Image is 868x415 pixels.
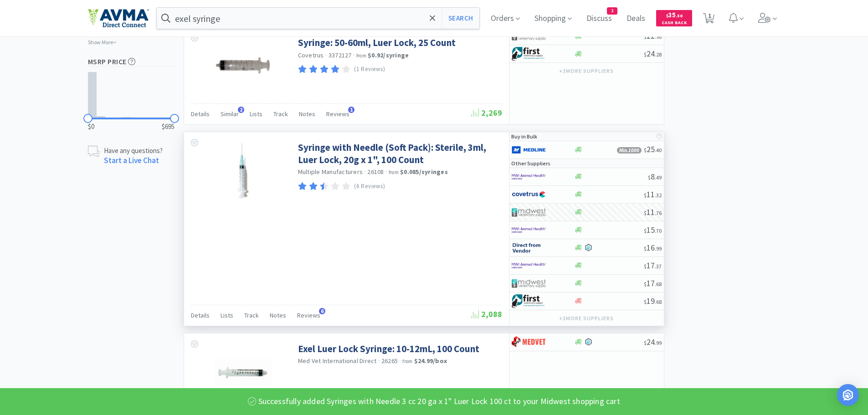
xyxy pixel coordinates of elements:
a: Covetrus [298,51,324,59]
span: 22 [644,31,662,41]
strong: $0.085 / syringes [400,168,448,176]
span: $695 [162,121,175,132]
span: 1 [348,107,354,113]
button: +3more suppliers [555,65,618,77]
img: bdd3c0f4347043b9a893056ed883a29a_120.png [512,335,546,349]
p: (1 Reviews) [354,65,385,74]
a: Multiple Manufacturers [298,168,363,176]
span: 25 [644,144,662,154]
span: $ [644,339,647,346]
span: $ [644,245,647,252]
span: 2,088 [471,309,502,319]
p: Other Suppliers [511,159,550,168]
span: from [402,358,412,364]
span: 11 [644,207,662,217]
span: Details [191,110,210,118]
a: Syringe with Needle (Soft Pack): Sterile, 3ml, Luer Lock, 20g x 1", 100 Count [298,141,500,166]
span: Similar [221,110,239,118]
p: Have any questions? [104,146,163,155]
span: · [364,168,366,176]
span: . 37 [655,263,662,270]
img: 67d67680309e4a0bb49a5ff0391dcc42_6.png [512,47,546,61]
span: $ [644,227,647,234]
span: . 70 [655,227,662,234]
p: (6 Reviews) [354,182,385,191]
span: $ [644,147,647,154]
span: Notes [270,311,286,319]
span: $ [644,298,647,305]
span: 24 [644,337,662,347]
span: 6 [319,308,325,314]
a: Discuss3 [583,15,616,23]
a: Deals [623,15,649,23]
span: . 40 [655,147,662,154]
span: Track [244,311,259,319]
span: 17 [644,278,662,288]
span: $ [648,174,651,181]
img: 4dd14cff54a648ac9e977f0c5da9bc2e_5.png [512,277,546,290]
span: . 76 [655,210,662,216]
button: Search [442,8,479,29]
span: 16 [644,242,662,253]
span: · [353,51,355,59]
span: · [385,168,387,176]
span: · [325,51,327,59]
span: 26108 [367,168,384,176]
img: 77fca1acd8b6420a9015268ca798ef17_1.png [512,188,546,201]
span: · [399,357,401,365]
img: 67d67680309e4a0bb49a5ff0391dcc42_6.png [512,294,546,308]
span: 26265 [381,357,398,365]
span: 17 [644,260,662,271]
strong: $24.99 / box [414,357,447,365]
img: e4e33dab9f054f5782a47901c742baa9_102.png [88,9,149,28]
span: Min. 1000 [617,147,642,154]
a: Syringe: 50-60ml, Luer Lock, 25 Count [298,36,456,49]
span: . 99 [655,339,662,346]
span: 3372127 [329,51,352,59]
span: 19 [644,296,662,306]
strong: $0.92 / syringe [368,51,409,59]
span: $ [666,13,668,19]
span: Cash Back [662,20,687,26]
img: ab5e60641132415b84ec9821e98e2bd8_55728.jpeg [214,36,273,96]
span: $0 [88,121,94,132]
span: 15 [644,225,662,235]
span: . 99 [655,245,662,252]
span: 3 [607,8,617,14]
img: c67096674d5b41e1bca769e75293f8dd_19.png [512,241,546,255]
span: Notes [299,110,315,118]
span: · [378,357,380,365]
div: Open Intercom Messenger [837,384,859,406]
span: 8 [648,171,662,182]
a: $35.50Cash Back [656,6,692,31]
span: 2,269 [471,108,502,118]
img: f6b2451649754179b5b4e0c70c3f7cb0_2.png [512,259,546,272]
span: $ [644,192,647,199]
span: Lists [250,110,262,118]
span: Lists [221,311,233,319]
span: from [389,169,399,175]
p: Buy in Bulk [511,132,537,141]
span: $ [644,210,647,216]
img: 4dd14cff54a648ac9e977f0c5da9bc2e_5.png [512,205,546,219]
span: 2 [238,107,244,113]
span: $ [644,51,647,58]
span: 24 [644,48,662,59]
span: . 32 [655,192,662,199]
span: $ [644,33,647,40]
h5: MSRP Price [88,56,175,67]
span: . 50 [676,13,683,19]
span: Reviews [297,311,320,319]
a: 1 [699,15,718,24]
span: . 96 [655,33,662,40]
span: . 68 [655,281,662,287]
span: Details [191,311,210,319]
span: Reviews [326,110,349,118]
span: $ [644,263,647,270]
a: Med Vet International Direct [298,357,377,365]
a: Start a Live Chat [104,155,159,165]
img: a646391c64b94eb2892348a965bf03f3_134.png [512,143,546,157]
a: Exel Luer Lock Syringe: 10-12mL, 100 Count [298,343,479,355]
img: bea569dd9725442f8c498c84e664de77_108405.jpeg [237,141,250,200]
button: +3more suppliers [555,312,618,325]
